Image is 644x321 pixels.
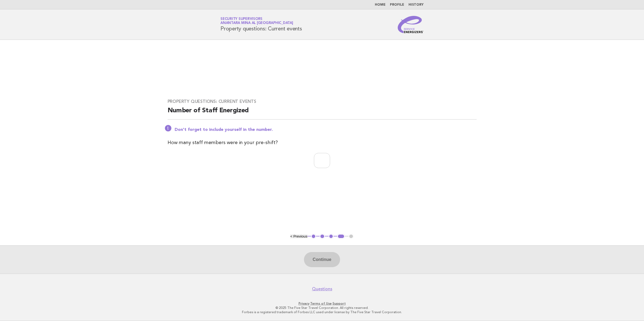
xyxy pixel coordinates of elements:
[311,234,316,239] button: 1
[320,234,325,239] button: 2
[290,234,307,238] button: < Previous
[168,139,477,146] p: How many staff members were in your pre-shift?
[299,302,309,305] a: Privacy
[168,106,477,120] h2: Number of Staff Energized
[390,3,404,6] a: Profile
[157,306,487,310] p: © 2025 The Five Star Travel Corporation. All rights reserved.
[168,99,477,104] h3: Property questions: Current events
[220,18,302,32] h1: Property questions: Current events
[408,3,424,6] a: History
[310,302,332,305] a: Terms of Use
[337,234,345,239] button: 4
[333,302,346,305] a: Support
[398,16,424,33] img: Service Energizers
[328,234,334,239] button: 3
[375,3,386,6] a: Home
[157,310,487,314] p: Forbes is a registered trademark of Forbes LLC used under license by The Five Star Travel Corpora...
[157,301,487,306] p: · ·
[312,286,332,292] a: Questions
[220,22,293,25] span: Anantara Mina al [GEOGRAPHIC_DATA]
[220,17,293,25] a: Security SupervisorsAnantara Mina al [GEOGRAPHIC_DATA]
[175,127,477,132] p: Don't forget to include yourself in the number.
